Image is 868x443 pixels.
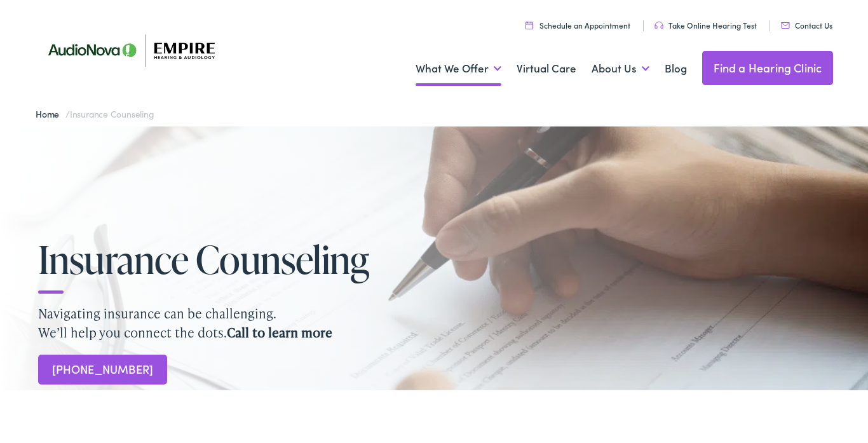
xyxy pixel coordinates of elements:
p: Navigating insurance can be challenging. We’ll help you connect the dots. [38,304,830,342]
a: Virtual Care [517,45,576,92]
a: What We Offer [416,45,501,92]
span: Insurance Counseling [70,107,154,120]
a: Take Online Hearing Test [654,20,757,31]
a: Contact Us [781,20,832,31]
a: Find a Hearing Clinic [702,51,834,85]
img: utility icon [526,21,533,29]
span: / [36,107,154,120]
h1: Insurance Counseling [38,238,394,280]
a: [PHONE_NUMBER] [38,355,167,385]
a: Blog [665,45,687,92]
img: utility icon [654,22,663,29]
a: Home [36,107,65,120]
strong: Call to learn more [227,324,332,341]
img: utility icon [781,22,790,29]
a: About Us [592,45,649,92]
a: Schedule an Appointment [526,20,630,31]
